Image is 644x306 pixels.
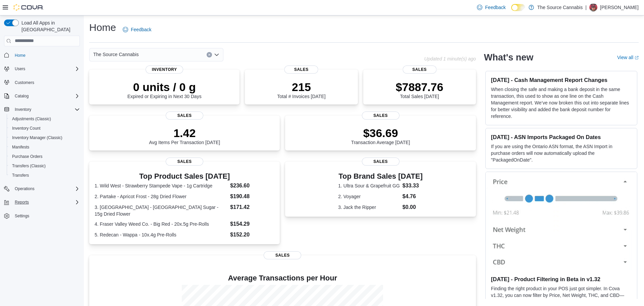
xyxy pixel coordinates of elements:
[338,193,400,200] dt: 2. Voyager
[12,105,34,114] button: Inventory
[95,182,227,189] dt: 1. Wild West - Strawberry Stampede Vape - 1g Cartridge
[7,161,83,171] button: Transfers (Classic)
[12,126,41,131] span: Inventory Count
[15,80,34,85] span: Customers
[485,4,505,11] span: Feedback
[12,79,37,87] a: Customers
[1,64,83,74] button: Users
[15,107,31,112] span: Inventory
[9,171,80,179] span: Transfers
[284,65,318,74] span: Sales
[7,171,83,180] button: Transfers
[93,50,139,58] span: The Source Cannabis
[474,1,508,14] a: Feedback
[264,251,301,259] span: Sales
[19,19,80,33] span: Load All Apps in [GEOGRAPHIC_DATA]
[12,173,29,178] span: Transfers
[491,134,632,140] h3: [DATE] - ASN Imports Packaged On Dates
[214,52,219,57] button: Open list of options
[511,4,525,11] input: Dark Mode
[12,212,80,220] span: Settings
[12,198,80,206] span: Reports
[362,112,399,120] span: Sales
[15,53,25,58] span: Home
[491,86,632,120] p: When closing the safe and making a bank deposit in the same transaction, this used to show as one...
[7,133,83,142] button: Inventory Manager (Classic)
[1,105,83,114] button: Inventory
[12,105,80,114] span: Inventory
[484,52,533,63] h2: What's new
[12,185,80,193] span: Operations
[7,142,83,152] button: Manifests
[338,182,400,189] dt: 1. Ultra Sour & Grapefruit GG
[491,77,632,83] h3: [DATE] - Cash Management Report Changes
[537,3,583,11] p: The Source Cannabis
[12,154,43,159] span: Purchase Orders
[12,78,80,87] span: Customers
[402,65,436,74] span: Sales
[7,152,83,161] button: Purchase Orders
[9,115,54,123] a: Adjustments (Classic)
[95,204,227,217] dt: 3. [GEOGRAPHIC_DATA] - [GEOGRAPHIC_DATA] Sugar - 15g Dried Flower
[491,276,632,282] h3: [DATE] - Product Filtering in Beta in v1.32
[9,134,80,142] span: Inventory Manager (Classic)
[4,48,80,238] nav: Complex example
[1,184,83,193] button: Operations
[207,52,212,57] button: Clear input
[9,124,43,132] a: Inventory Count
[12,51,28,59] a: Home
[396,80,443,99] div: Total Sales [DATE]
[362,158,399,166] span: Sales
[12,163,46,169] span: Transfers (Classic)
[491,143,632,163] p: If you are using the Ontario ASN format, the ASN Import in purchase orders will now automatically...
[9,115,80,123] span: Adjustments (Classic)
[12,212,32,220] a: Settings
[635,56,639,60] svg: External link
[146,65,183,74] span: Inventory
[1,91,83,101] button: Catalog
[402,203,423,211] dd: $0.00
[7,124,83,133] button: Inventory Count
[338,172,423,180] h3: Top Brand Sales [DATE]
[402,182,423,190] dd: $33.33
[7,114,83,124] button: Adjustments (Classic)
[166,158,203,166] span: Sales
[15,186,35,191] span: Operations
[12,185,37,193] button: Operations
[424,56,476,61] p: Updated 1 minute(s) ago
[12,144,29,150] span: Manifests
[338,204,400,211] dt: 3. Jack the Ripper
[12,51,80,59] span: Home
[230,192,274,201] dd: $190.48
[1,78,83,87] button: Customers
[230,182,274,190] dd: $236.60
[351,126,410,145] div: Transaction Average [DATE]
[396,80,443,94] p: $7887.76
[9,162,80,170] span: Transfers (Classic)
[12,65,80,73] span: Users
[1,50,83,60] button: Home
[277,80,325,99] div: Total # Invoices [DATE]
[13,4,44,11] img: Cova
[9,143,32,151] a: Manifests
[166,112,203,120] span: Sales
[149,126,220,140] p: 1.42
[15,93,29,99] span: Catalog
[12,92,31,100] button: Catalog
[230,231,274,239] dd: $152.20
[12,198,32,206] button: Reports
[511,11,512,11] span: Dark Mode
[9,134,65,142] a: Inventory Manager (Classic)
[9,171,32,179] a: Transfers
[1,211,83,221] button: Settings
[95,231,227,238] dt: 5. Redecan - Wappa - 10x.4g Pre-Rolls
[95,172,274,180] h3: Top Product Sales [DATE]
[95,274,471,282] h4: Average Transactions per Hour
[12,116,51,122] span: Adjustments (Classic)
[120,23,154,36] a: Feedback
[351,126,410,140] p: $36.69
[95,221,227,227] dt: 4. Fraser Valley Weed Co. - Big Red - 20x.5g Pre-Rolls
[15,213,29,219] span: Settings
[9,124,80,132] span: Inventory Count
[1,198,83,207] button: Reports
